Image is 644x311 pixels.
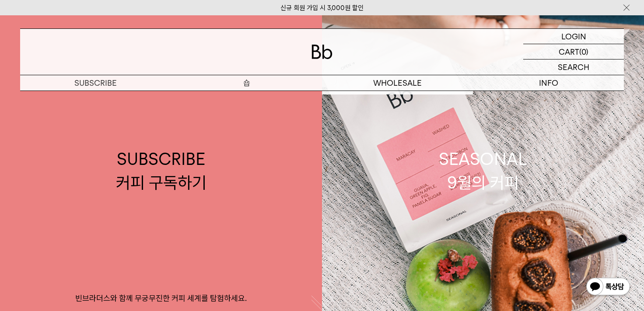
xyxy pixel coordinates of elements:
p: LOGIN [561,29,586,44]
div: SEASONAL 9월의 커피 [439,147,527,194]
p: (0) [579,44,588,59]
p: INFO [473,75,624,91]
a: 숍 [171,75,322,91]
a: 도매 서비스 [322,91,473,106]
a: 신규 회원 가입 시 3,000원 할인 [280,4,364,12]
a: CART (0) [523,44,624,59]
div: SUBSCRIBE 커피 구독하기 [116,147,206,194]
p: SEARCH [558,59,589,75]
img: 카카오톡 채널 1:1 채팅 버튼 [585,277,631,298]
p: WHOLESALE [322,75,473,91]
a: SUBSCRIBE [20,75,171,91]
a: LOGIN [523,29,624,44]
img: 로고 [311,45,332,59]
p: CART [559,44,579,59]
